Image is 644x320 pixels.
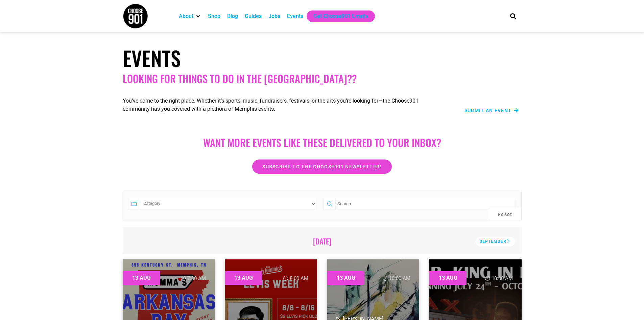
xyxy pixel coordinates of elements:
[268,12,280,20] a: Jobs
[464,108,512,113] span: Submit an Event
[123,72,522,85] h2: Looking for things to do in the [GEOGRAPHIC_DATA]??
[335,198,516,210] input: Search
[262,164,381,169] span: Subscribe to the Choose901 newsletter!
[175,10,205,22] div: About
[489,208,521,220] button: Reset
[313,12,368,20] a: Get Choose901 Emails
[132,237,512,246] h2: [DATE]
[129,136,515,149] h2: Want more EVENTS LIKE THESE DELIVERED TO YOUR INBOX?
[245,12,262,20] a: Guides
[179,12,193,20] a: About
[175,10,499,22] nav: Main nav
[287,12,303,20] a: Events
[464,108,519,113] a: Submit an Event
[507,10,519,22] div: Search
[123,46,522,70] h1: Events
[208,12,220,20] a: Shop
[252,159,391,174] a: Subscribe to the Choose901 newsletter!
[227,12,238,20] a: Blog
[123,97,440,113] p: You’ve come to the right place. Whether it’s sports, music, fundraisers, festivals, or the arts y...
